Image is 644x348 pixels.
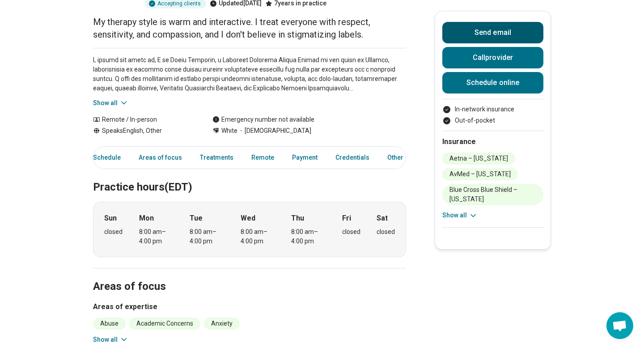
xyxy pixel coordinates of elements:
strong: Wed [241,213,255,224]
button: Show all [93,335,128,344]
p: My therapy style is warm and interactive. I treat everyone with respect, sensitivity, and compass... [93,16,406,41]
span: [DEMOGRAPHIC_DATA] [237,126,311,136]
strong: Fri [342,213,351,224]
a: Other [382,149,414,167]
strong: Mon [139,213,154,224]
li: AvMed – [US_STATE] [442,168,518,180]
li: Out-of-pocket [442,116,543,125]
button: Send email [442,22,543,43]
li: Aetna – [US_STATE] [442,153,515,165]
h2: Practice hours (EDT) [93,158,406,195]
div: closed [104,227,123,237]
strong: Sun [104,213,117,224]
span: White [221,126,237,136]
div: 8:00 am – 4:00 pm [139,227,174,246]
div: Open chat [606,312,633,339]
ul: Payment options [442,105,543,125]
div: 8:00 am – 4:00 pm [241,227,275,246]
strong: Thu [291,213,304,224]
li: Anxiety [204,318,240,330]
div: When does the program meet? [93,202,406,257]
div: 8:00 am – 4:00 pm [291,227,326,246]
a: Credentials [330,149,375,167]
strong: Tue [190,213,203,224]
div: Speaks English, Other [93,126,195,136]
a: Schedule online [442,72,543,93]
li: Blue Cross Blue Shield – [US_STATE] [442,184,543,205]
h2: Insurance [442,136,543,147]
p: L ipsumd sit ametc ad, E se Doeiu Temporin, u Laboreet Dolorema Aliqua Enimad mi ven quisn ex Ull... [93,55,406,93]
div: Remote / In-person [93,115,195,124]
button: Show all [93,98,128,108]
a: Payment [287,149,323,167]
div: closed [377,227,395,237]
button: Show all [442,211,478,220]
li: In-network insurance [442,105,543,114]
li: Abuse [93,318,126,330]
a: Treatments [195,149,239,167]
a: Schedule [82,149,126,167]
div: Emergency number not available [212,115,314,124]
li: Academic Concerns [129,318,200,330]
div: 8:00 am – 4:00 pm [190,227,224,246]
a: Remote [246,149,280,167]
strong: Sat [377,213,388,224]
button: Callprovider [442,47,543,68]
h2: Areas of focus [93,258,406,294]
a: Areas of focus [133,149,187,167]
div: closed [342,227,360,237]
h3: Areas of expertise [93,301,406,312]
